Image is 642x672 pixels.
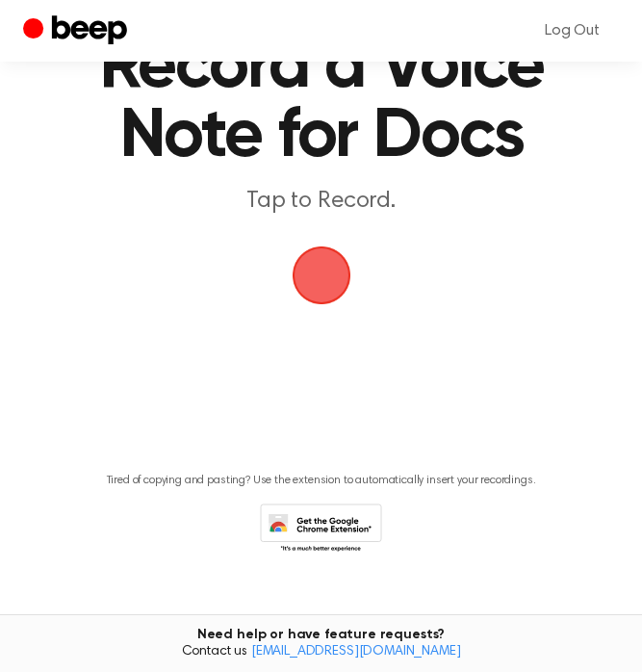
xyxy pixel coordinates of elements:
[42,33,600,171] h1: Record a Voice Note for Docs
[42,187,600,216] p: Tap to Record.
[251,645,461,659] a: [EMAIL_ADDRESS][DOMAIN_NAME]
[293,246,350,304] img: Beep Logo
[107,474,536,488] p: Tired of copying and pasting? Use the extension to automatically insert your recordings.
[23,13,132,50] a: Beep
[12,644,630,661] span: Contact us
[526,8,619,54] a: Log Out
